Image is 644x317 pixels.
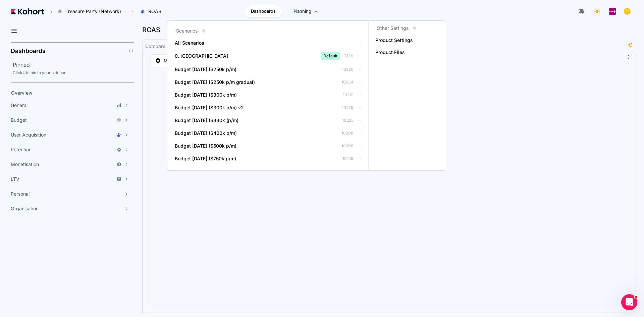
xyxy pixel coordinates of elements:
a: All Scenarios [171,37,366,49]
h2: Dashboards [11,48,46,54]
span: Planning [293,8,311,15]
span: 0. [GEOGRAPHIC_DATA] [175,53,228,59]
img: Kohort logo [11,8,44,14]
span: › [130,9,135,14]
span: 10229 [342,105,354,110]
span: LTV [11,176,19,182]
h3: ROAS [142,27,164,33]
iframe: Intercom live chat [621,294,637,310]
a: Budget [DATE] ($250k p/m)10220 [171,63,366,75]
span: Budget [DATE] ($250k p/m) [175,66,236,73]
a: Budget [DATE] ($300k p/m)10221 [171,89,366,101]
span: Overview [11,90,33,96]
a: Budget [DATE] ($500k p/m)10206 [171,140,366,152]
span: Retention [11,146,32,153]
span: Budget [DATE] ($300k p/m) [175,92,237,98]
span: ROAS [148,8,161,15]
span: Budget [DATE] ($250k p/m gradual) [175,79,255,86]
span: Monetisation [11,161,39,168]
a: Budget [DATE] ($750k p/m)10129 [171,153,366,165]
a: Budget [DATE] ($330k (p/m)10225 [171,114,366,126]
span: User Acquisition [11,131,46,138]
span: Product Settings [375,37,413,44]
h3: Other Settings [377,25,409,32]
span: Dashboards [251,8,276,15]
span: / [45,8,52,15]
button: Fullscreen [628,54,633,60]
span: Budget [DATE] ($500k p/m) [175,143,236,149]
span: 10221 [343,92,354,98]
a: Budget [DATE] ($300k p/m) v210229 [171,102,366,114]
span: 10206 [341,143,354,149]
span: All Scenarios [175,40,336,46]
span: Manage Scenario [164,57,200,64]
span: Budget [DATE] ($330k (p/m) [175,117,238,124]
h2: Pinned [13,61,134,69]
a: Dashboards [244,5,282,18]
span: Budget [DATE] ($300k p/m) v2 [175,104,244,111]
span: 10220 [342,67,354,72]
span: 10225 [342,118,354,123]
span: Treasure Party (Network) [65,8,121,15]
span: Compare Scenarios [145,44,189,49]
span: 7139 [344,53,354,59]
a: Overview [9,88,123,98]
span: Organisation [11,205,39,212]
img: logo_PlayQ_20230721100321046856.png [609,8,616,15]
span: 10234 [341,80,354,85]
span: General [11,102,28,109]
a: Product Settings [371,34,442,46]
button: ROAS [137,6,168,17]
span: 10129 [342,156,354,161]
span: 10208 [341,130,354,136]
a: Budget [DATE] ($400k p/m)10208 [171,127,366,139]
span: Product Files [375,49,413,56]
button: Treasure Party (Network) [54,6,128,17]
a: Manage Scenario [151,54,204,67]
span: Budget [11,117,27,123]
span: Personal [11,191,30,197]
h3: Scenarios [176,28,198,34]
span: Default [321,52,340,60]
a: Budget [DATE] ($250k p/m gradual)10234 [171,76,366,88]
a: Planning [286,5,325,18]
div: Click to pin to your sidebar. [13,70,134,75]
span: Budget [DATE] ($750k p/m) [175,155,236,162]
span: Budget [DATE] ($400k p/m) [175,130,237,137]
a: 0. [GEOGRAPHIC_DATA]Default7139 [171,49,366,63]
a: Product Files [371,46,442,58]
